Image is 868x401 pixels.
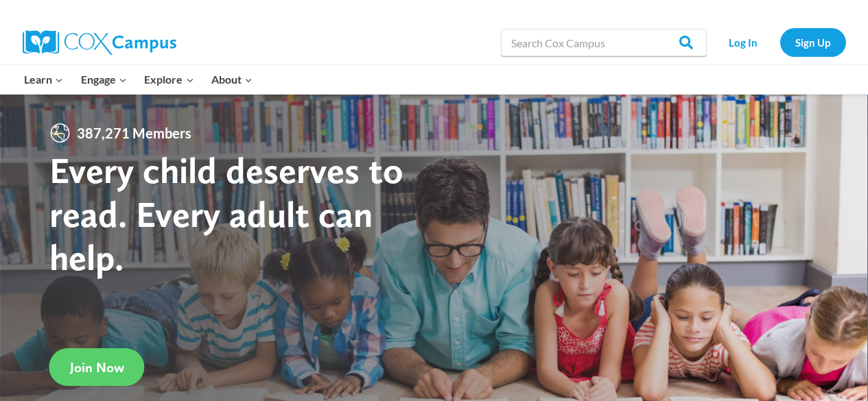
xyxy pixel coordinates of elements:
input: Search Cox Campus [501,29,707,56]
span: Join Now [70,359,124,376]
span: 387,271 Members [71,122,197,144]
strong: Every child deserves to read. Every adult can help. [49,148,403,279]
nav: Primary Navigation [16,65,261,94]
a: Sign Up [780,28,846,56]
span: Engage [81,71,127,88]
nav: Secondary Navigation [714,28,846,56]
a: Log In [714,28,773,56]
img: Cox Campus [23,30,176,55]
span: About [211,71,253,88]
span: Learn [24,71,63,88]
a: Join Now [49,348,145,386]
span: Explore [144,71,193,88]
